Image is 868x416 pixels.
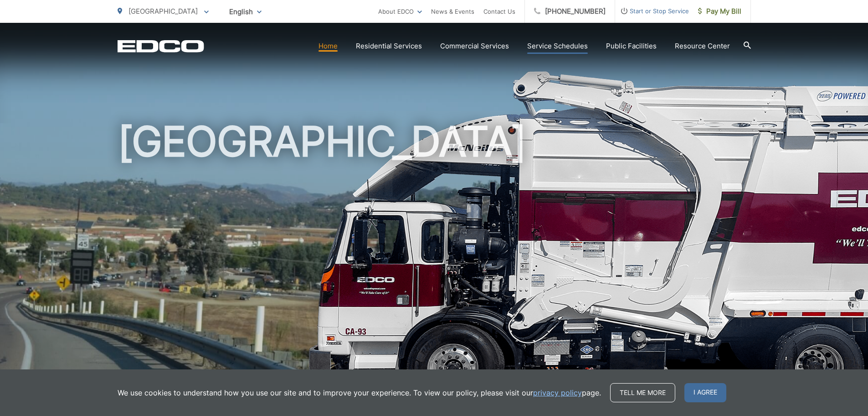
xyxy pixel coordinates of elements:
[118,119,751,408] h1: [GEOGRAPHIC_DATA]
[128,7,198,16] span: [GEOGRAPHIC_DATA]
[356,41,422,52] a: Residential Services
[606,41,657,52] a: Public Facilities
[118,387,601,398] p: We use cookies to understand how you use our site and to improve your experience. To view our pol...
[610,383,675,402] a: Tell me more
[527,41,588,52] a: Service Schedules
[118,40,204,53] a: EDCD logo. Return to the homepage.
[222,4,268,20] span: English
[675,41,730,52] a: Resource Center
[684,383,726,402] span: I agree
[318,41,338,52] a: Home
[440,41,509,52] a: Commercial Services
[431,6,474,17] a: News & Events
[698,6,741,17] span: Pay My Bill
[533,387,582,398] a: privacy policy
[483,6,515,17] a: Contact Us
[378,6,422,17] a: About EDCO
